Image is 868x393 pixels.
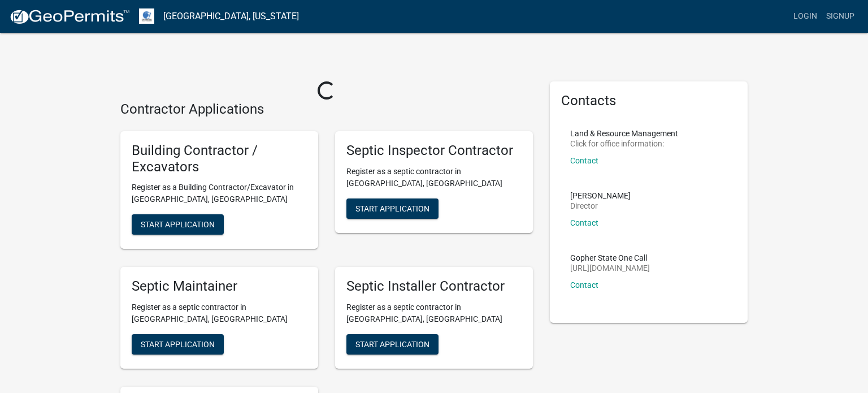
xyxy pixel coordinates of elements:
[570,218,598,227] a: Contact
[570,140,678,148] p: Click for office information:
[570,156,598,165] a: Contact
[355,340,429,349] span: Start Application
[120,101,533,118] h4: Contractor Applications
[132,182,307,205] p: Register as a Building Contractor/Excavator in [GEOGRAPHIC_DATA], [GEOGRAPHIC_DATA]
[346,198,439,219] button: Start Application
[132,142,307,175] h5: Building Contractor / Excavators
[346,166,522,189] p: Register as a septic contractor in [GEOGRAPHIC_DATA], [GEOGRAPHIC_DATA]
[132,334,224,355] button: Start Application
[346,334,439,355] button: Start Application
[570,280,598,290] a: Contact
[822,6,859,27] a: Signup
[132,278,307,295] h5: Septic Maintainer
[132,301,307,325] p: Register as a septic contractor in [GEOGRAPHIC_DATA], [GEOGRAPHIC_DATA]
[132,214,224,235] button: Start Application
[570,202,631,210] p: Director
[570,192,631,200] p: [PERSON_NAME]
[139,8,154,24] img: Otter Tail County, Minnesota
[346,142,522,159] h5: Septic Inspector Contractor
[346,301,522,325] p: Register as a septic contractor in [GEOGRAPHIC_DATA], [GEOGRAPHIC_DATA]
[570,264,650,272] p: [URL][DOMAIN_NAME]
[570,254,650,262] p: Gopher State One Call
[346,278,522,295] h5: Septic Installer Contractor
[570,129,678,137] p: Land & Resource Management
[141,340,215,349] span: Start Application
[789,6,822,27] a: Login
[141,220,215,229] span: Start Application
[163,7,299,26] a: [GEOGRAPHIC_DATA], [US_STATE]
[561,93,736,109] h5: Contacts
[355,204,429,213] span: Start Application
